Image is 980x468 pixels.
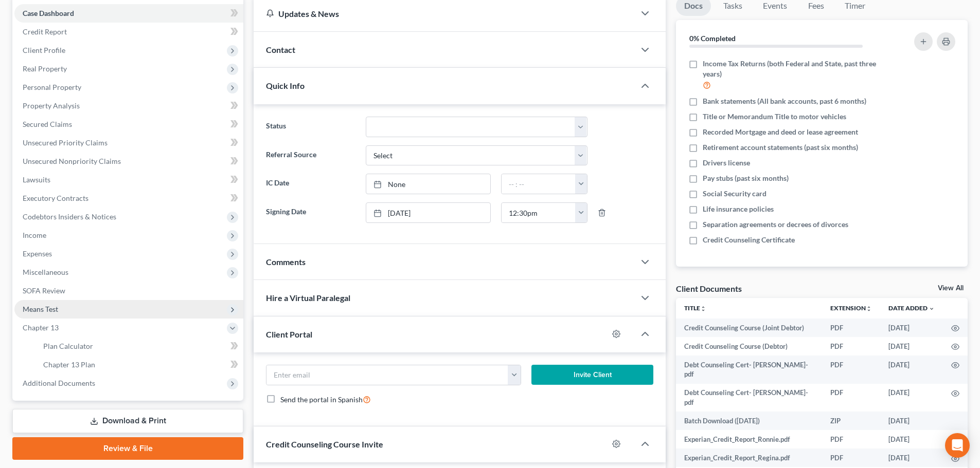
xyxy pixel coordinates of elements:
td: [DATE] [880,448,943,467]
span: Unsecured Priority Claims [23,138,108,147]
td: ZIP [822,411,880,430]
td: [DATE] [880,319,943,337]
label: Status [261,117,360,137]
span: Secured Claims [23,120,72,128]
a: None [366,174,490,194]
span: Income [23,231,46,239]
td: [DATE] [880,430,943,448]
td: Batch Download ([DATE]) [676,411,822,430]
span: Bank statements (All bank accounts, past 6 months) [703,96,866,106]
td: PDF [822,319,880,337]
td: PDF [822,448,880,467]
a: Lawsuits [14,171,243,189]
a: Titleunfold_more [684,304,706,312]
i: unfold_more [700,306,706,312]
a: Secured Claims [14,115,243,134]
a: Executory Contracts [14,189,243,208]
span: Personal Property [23,83,81,91]
span: Contact [266,45,295,54]
td: [DATE] [880,337,943,355]
span: Recorded Mortgage and deed or lease agreement [703,127,858,137]
td: [DATE] [880,384,943,412]
span: Send the portal in Spanish [280,395,363,404]
a: Unsecured Nonpriority Claims [14,152,243,171]
span: Drivers license [703,158,750,168]
span: Hire a Virtual Paralegal [266,293,350,303]
div: Open Intercom Messenger [945,433,970,458]
a: [DATE] [366,203,490,222]
a: Chapter 13 Plan [35,355,243,374]
span: Unsecured Nonpriority Claims [23,157,121,165]
span: Executory Contracts [23,194,88,202]
td: [DATE] [880,355,943,384]
td: PDF [822,430,880,448]
span: Expenses [23,249,52,258]
span: Pay stubs (past six months) [703,173,789,183]
td: Experian_Credit_Report_Regina.pdf [676,448,822,467]
span: Comments [266,257,306,267]
span: Client Profile [23,46,65,54]
span: Retirement account statements (past six months) [703,142,858,153]
span: Separation agreements or decrees of divorces [703,219,848,230]
input: -- : -- [502,203,576,222]
span: SOFA Review [23,286,65,295]
span: Quick Info [266,81,305,90]
td: Debt Counseling Cert- [PERSON_NAME]-pdf [676,384,822,412]
td: Credit Counseling Course (Debtor) [676,337,822,355]
span: Chapter 13 Plan [43,360,95,369]
span: Miscellaneous [23,268,68,276]
input: Enter email [266,365,508,385]
span: Credit Counseling Course Invite [266,439,383,449]
a: Credit Report [14,23,243,41]
a: Property Analysis [14,97,243,115]
a: Case Dashboard [14,4,243,23]
span: Lawsuits [23,175,50,184]
a: View All [938,285,964,292]
a: Unsecured Priority Claims [14,134,243,152]
button: Invite Client [531,365,654,385]
a: Date Added expand_more [888,304,935,312]
strong: 0% Completed [689,34,736,43]
a: Plan Calculator [35,337,243,355]
td: PDF [822,384,880,412]
div: Updates & News [266,8,622,19]
span: Case Dashboard [23,9,74,17]
label: Referral Source [261,145,360,166]
span: Means Test [23,305,58,313]
label: Signing Date [261,202,360,223]
a: Download & Print [12,409,243,433]
div: Client Documents [676,283,742,294]
span: Title or Memorandum Title to motor vehicles [703,111,846,122]
span: Codebtors Insiders & Notices [23,212,116,221]
span: Credit Report [23,27,67,36]
span: Client Portal [266,329,312,339]
span: Chapter 13 [23,323,59,332]
span: Plan Calculator [43,342,93,350]
span: Property Analysis [23,101,80,110]
a: SOFA Review [14,282,243,300]
a: Extensionunfold_more [830,304,872,312]
span: Social Security card [703,189,767,199]
a: Review & File [12,437,243,460]
td: Experian_Credit_Report_Ronnie.pdf [676,430,822,448]
td: Credit Counseling Course (Joint Debtor) [676,319,822,337]
span: Income Tax Returns (both Federal and State, past three years) [703,59,886,79]
td: PDF [822,355,880,384]
td: [DATE] [880,411,943,430]
label: IC Date [261,174,360,194]
span: Credit Counseling Certificate [703,235,795,245]
span: Real Property [23,64,67,73]
i: unfold_more [866,306,872,312]
td: PDF [822,337,880,355]
input: -- : -- [502,174,576,194]
span: Life insurance policies [703,204,774,214]
span: Additional Documents [23,379,95,387]
td: Debt Counseling Cert- [PERSON_NAME]-pdf [676,355,822,384]
i: expand_more [929,306,935,312]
